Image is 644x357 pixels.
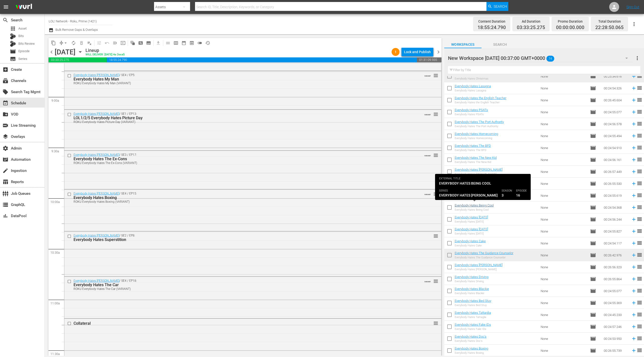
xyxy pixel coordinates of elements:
[74,73,413,85] div: / SE4 / EP5:
[55,28,98,32] span: Bulk Remove Gaps & Overlaps
[637,240,643,246] span: reorder
[455,203,494,207] a: Everybody Hates Being Cool
[631,288,637,294] svg: Add to Schedule
[417,57,442,62] span: 01:31:09.935
[455,180,492,183] a: Everybody Hates Back Talk
[631,193,637,198] svg: Add to Schedule
[631,336,637,341] svg: Add to Schedule
[590,264,596,270] span: Episode
[10,41,16,47] div: Bits Review
[637,133,643,139] span: reorder
[455,304,491,307] div: Everybody Hates Bed Stuy
[631,157,637,162] svg: Add to Schedule
[631,252,637,258] svg: Add to Schedule
[3,4,9,10] span: menu
[517,18,545,25] div: Ad Duration
[433,320,438,325] button: reorder
[590,193,596,198] span: Episode
[539,213,588,225] td: None
[602,142,629,154] td: 00:24:54.910
[455,275,488,279] a: Everybody Hates Driving
[2,100,8,106] span: Schedule
[455,168,503,171] a: Everybody Hates [PERSON_NAME]
[455,156,497,159] a: Everybody Hates The New Kid
[205,40,210,45] span: history_outlined
[626,5,639,9] a: Sign Out
[455,339,486,343] div: Everybody Hates Doc's
[556,18,584,25] div: Promo Duration
[602,166,629,178] td: 00:26:57.449
[455,323,491,326] a: Everybody Hates Fake IDs
[602,345,629,357] td: 00:26:55.739
[637,276,643,282] span: reorder
[196,39,204,47] span: 24 hours Lineup View is OFF
[590,240,596,246] span: Episode
[455,347,488,350] a: Everybody Hates Boxing
[433,320,438,326] span: reorder
[539,261,588,273] td: None
[637,97,643,103] span: reorder
[539,178,588,190] td: None
[595,18,624,25] div: Total Duration
[74,73,119,77] a: Everybody Hates [PERSON_NAME]
[55,48,76,56] div: [DATE]
[631,85,637,91] svg: Add to Schedule
[631,74,637,79] svg: Add to Schedule
[74,321,413,326] div: Collateral
[74,237,413,242] div: Everybody Hates Superstition
[539,273,588,285] td: None
[590,145,596,151] span: Episode
[180,39,188,47] span: Month Calendar View
[631,300,637,306] svg: Add to Schedule
[455,101,506,104] div: Everybody Hates the English Teacher
[18,49,30,54] span: Episode
[602,225,629,237] td: 00:24:55.827
[590,312,596,318] span: Episode
[590,204,596,210] span: Episode
[637,288,643,294] span: reorder
[631,324,637,329] svg: Add to Schedule
[74,112,413,124] div: / SE1 / EP13:
[74,153,413,165] div: / SE3 / EP17:
[162,38,172,48] span: Day Calendar View
[111,39,119,47] span: Fill episodes with ad slates
[637,335,643,341] span: reorder
[631,348,637,353] svg: Add to Schedule
[455,208,494,211] div: Everybody Hates Being Cool
[2,111,8,117] span: VOD
[631,229,637,234] svg: Add to Schedule
[631,109,637,115] svg: Add to Schedule
[74,200,413,203] div: ROKU Everybody Hates Boxing (VARIANT)
[486,2,508,11] button: Search
[2,67,8,73] span: Create
[602,309,629,321] td: 00:24:45.233
[590,252,596,258] span: Episode
[539,201,588,213] td: None
[455,327,491,331] div: Everybody Hates Fake IDs
[455,132,498,136] a: Everybody Hates Homecoming
[10,48,16,54] span: Episode
[539,82,588,94] td: None
[2,202,8,208] span: GraphQL
[455,144,491,148] a: Everybody Hates The BFD
[637,264,643,270] span: reorder
[2,179,8,185] span: Reports
[455,280,488,283] div: Everybody Hates Driving
[539,345,588,357] td: None
[402,47,433,56] button: Lock and Publish
[602,118,629,130] td: 00:24:56.578
[637,228,643,234] span: reorder
[539,70,588,82] td: None
[637,300,643,306] span: reorder
[631,205,637,210] svg: Add to Schedule
[637,157,643,162] span: reorder
[49,39,57,47] span: Copy Lineup
[455,84,491,88] a: Everybody Hates Lasagna
[74,112,119,116] a: Everybody Hates [PERSON_NAME]
[424,73,431,77] span: VARIANT
[172,39,180,47] span: Week Calendar View
[71,40,76,45] span: autorenew_outlined
[435,49,442,55] span: chevron_right
[74,282,413,287] div: Everybody Hates The Car
[634,52,640,64] button: more_vert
